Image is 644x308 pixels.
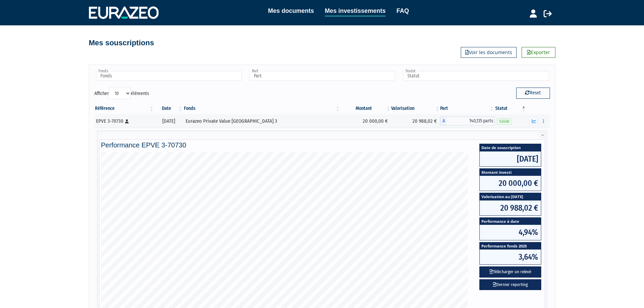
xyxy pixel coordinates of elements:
a: Dernier reporting [479,279,541,290]
th: Part: activer pour trier la colonne par ordre croissant [440,103,494,114]
span: Montant investi [480,169,541,176]
select: Afficheréléments [109,88,131,99]
span: Performance fonds 2025 [480,242,541,250]
div: EPVE 3-70730 [96,118,152,125]
a: Voir les documents [461,47,517,58]
th: Valorisation: activer pour trier la colonne par ordre croissant [391,103,440,114]
span: 140,135 parts [447,117,494,125]
span: Date de souscription [480,144,541,151]
th: Fonds: activer pour trier la colonne par ordre croissant [183,103,341,114]
th: Statut : activer pour trier la colonne par ordre d&eacute;croissant [495,103,527,114]
span: [DATE] [480,151,541,166]
button: Reset [516,88,550,98]
button: Télécharger un relevé [479,266,541,278]
h4: Mes souscriptions [89,39,154,47]
th: Montant: activer pour trier la colonne par ordre croissant [341,103,391,114]
a: FAQ [397,6,409,16]
td: 20 988,02 € [391,114,440,128]
a: Exporter [522,47,555,58]
a: Mes investissements [325,6,386,17]
div: Eurazeo Private Value [GEOGRAPHIC_DATA] 3 [186,118,338,125]
th: Référence : activer pour trier la colonne par ordre croissant [94,103,154,114]
div: [DATE] [157,118,181,125]
th: Date: activer pour trier la colonne par ordre croissant [154,103,183,114]
i: [Français] Personne physique [125,119,129,123]
h4: Performance EPVE 3-70730 [101,141,543,149]
img: 1732889491-logotype_eurazeo_blanc_rvb.png [89,6,159,19]
span: 3,64% [480,250,541,264]
span: 4,94% [480,225,541,240]
td: 20 000,00 € [341,114,391,128]
span: 20 000,00 € [480,176,541,191]
span: A [440,117,447,125]
span: Valorisation au [DATE] [480,193,541,200]
span: 20 988,02 € [480,200,541,215]
label: Afficher éléments [94,88,149,99]
span: Valide [497,118,512,125]
div: A - Eurazeo Private Value Europe 3 [440,117,494,125]
a: Mes documents [268,6,314,16]
span: Performance à date [480,218,541,225]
